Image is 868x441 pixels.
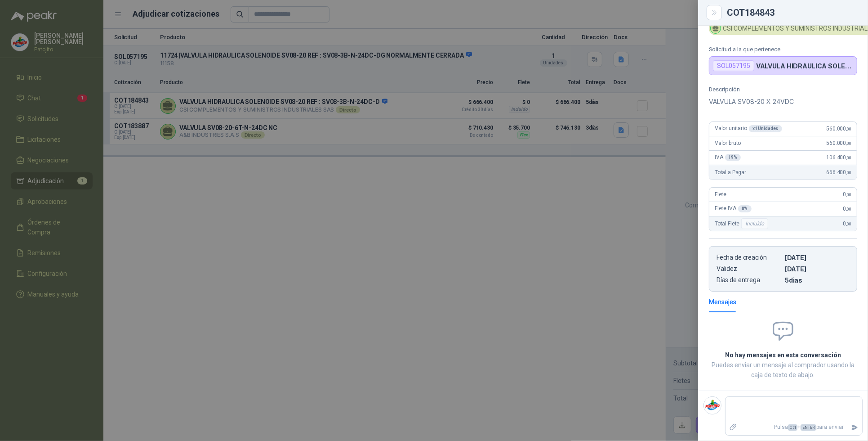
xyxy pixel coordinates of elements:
[846,207,851,211] span: ,00
[709,7,720,18] button: Close
[727,8,857,17] div: COT184843
[801,424,816,431] span: ENTER
[826,169,851,175] span: 666.400
[717,276,781,284] p: Días de entrega
[846,126,851,131] span: ,00
[785,276,850,284] p: 5 dias
[709,86,857,93] p: Descripción
[715,169,746,175] span: Total a Pagar
[846,155,851,160] span: ,00
[846,192,851,197] span: ,00
[846,221,851,226] span: ,00
[846,141,851,146] span: ,00
[713,60,754,71] div: SOL057195
[738,205,752,212] div: 0 %
[715,205,752,212] span: Flete IVA
[826,154,851,161] span: 106.400
[846,170,851,175] span: ,00
[715,125,782,132] span: Valor unitario
[726,419,741,435] label: Adjuntar archivos
[709,46,857,53] p: Solicitud a la que pertenece
[788,424,797,431] span: Ctrl
[843,206,851,212] span: 0
[715,140,741,146] span: Valor bruto
[717,265,781,273] p: Validez
[826,140,851,146] span: 560.000
[785,254,850,261] p: [DATE]
[709,350,857,360] h2: No hay mensajes en esta conversación
[715,154,741,161] span: IVA
[717,254,781,261] p: Fecha de creación
[709,360,857,380] p: Puedes enviar un mensaje al comprador usando la caja de texto de abajo.
[785,265,850,273] p: [DATE]
[749,125,782,132] div: x 1 Unidades
[741,218,768,229] div: Incluido
[709,96,857,107] p: VALVULA SV08-20 X 24VDC
[704,397,721,414] img: Company Logo
[847,419,862,435] button: Enviar
[756,62,853,70] p: VALVULA HIDRAULICA SOLENOIDE SV08-20 REF : SV08-3B-N-24DC-DG NORMALMENTE CERRADA
[715,218,770,229] span: Total Flete
[826,126,851,132] span: 560.000
[843,220,851,227] span: 0
[715,191,726,198] span: Flete
[741,419,848,435] p: Pulsa + para enviar
[725,154,741,161] div: 19 %
[843,191,851,198] span: 0
[709,297,736,307] div: Mensajes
